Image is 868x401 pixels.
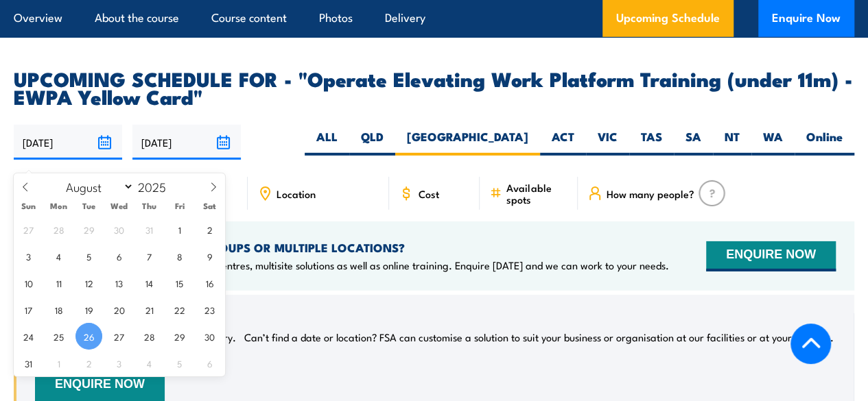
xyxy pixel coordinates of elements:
span: August 3, 2025 [15,243,42,269]
span: August 19, 2025 [75,296,102,323]
span: August 31, 2025 [15,350,42,376]
label: QLD [349,129,395,156]
span: August 6, 2025 [106,243,132,269]
span: September 4, 2025 [136,350,163,376]
span: Available spots [506,182,568,205]
span: August 30, 2025 [196,323,223,350]
span: August 26, 2025 [75,323,102,350]
input: To date [132,125,241,160]
span: August 18, 2025 [45,296,72,323]
button: ENQUIRE NOW [706,241,836,271]
input: Year [134,178,179,195]
label: SA [674,129,713,156]
h2: UPCOMING SCHEDULE FOR - "Operate Elevating Work Platform Training (under 11m) - EWPA Yellow Card" [14,69,854,105]
span: September 5, 2025 [166,350,193,376]
span: Tue [74,202,104,210]
span: August 16, 2025 [196,269,223,296]
span: August 17, 2025 [15,296,42,323]
span: August 13, 2025 [106,269,132,296]
span: August 12, 2025 [75,269,102,296]
span: August 1, 2025 [166,216,193,243]
span: Location [277,188,316,199]
span: July 27, 2025 [15,216,42,243]
span: July 30, 2025 [106,216,132,243]
p: We offer onsite training, training at our centres, multisite solutions as well as online training... [35,258,669,272]
span: September 6, 2025 [196,350,223,376]
span: Wed [104,202,134,210]
span: August 10, 2025 [15,269,42,296]
span: August 29, 2025 [166,323,193,350]
span: August 8, 2025 [166,243,193,269]
span: Cost [418,188,438,199]
span: September 3, 2025 [106,350,132,376]
label: WA [751,129,795,156]
span: July 29, 2025 [75,216,102,243]
label: NT [713,129,751,156]
span: Thu [134,202,165,210]
label: TAS [629,129,674,156]
span: August 22, 2025 [166,296,193,323]
label: ACT [540,129,586,156]
input: From date [14,125,122,160]
span: August 4, 2025 [45,243,72,269]
span: August 9, 2025 [196,243,223,269]
span: August 11, 2025 [45,269,72,296]
span: August 14, 2025 [136,269,163,296]
label: [GEOGRAPHIC_DATA] [395,129,540,156]
span: July 28, 2025 [45,216,72,243]
span: August 24, 2025 [15,323,42,350]
span: Fri [165,202,195,210]
span: August 21, 2025 [136,296,163,323]
span: August 25, 2025 [45,323,72,350]
span: August 5, 2025 [75,243,102,269]
label: Online [795,129,854,156]
label: ALL [305,129,349,156]
span: August 28, 2025 [136,323,163,350]
span: August 20, 2025 [106,296,132,323]
span: August 23, 2025 [196,296,223,323]
span: August 15, 2025 [166,269,193,296]
span: August 7, 2025 [136,243,163,269]
p: Can’t find a date or location? FSA can customise a solution to suit your business or organisation... [244,330,834,344]
h4: NEED TRAINING FOR LARGER GROUPS OR MULTIPLE LOCATIONS? [35,240,669,255]
span: September 1, 2025 [45,350,72,376]
label: VIC [586,129,629,156]
span: September 2, 2025 [75,350,102,376]
span: Sat [195,202,225,210]
span: Sun [14,202,44,210]
span: August 27, 2025 [106,323,132,350]
span: July 31, 2025 [136,216,163,243]
span: Mon [44,202,74,210]
span: August 2, 2025 [196,216,223,243]
span: How many people? [607,188,694,199]
select: Month [60,178,134,195]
